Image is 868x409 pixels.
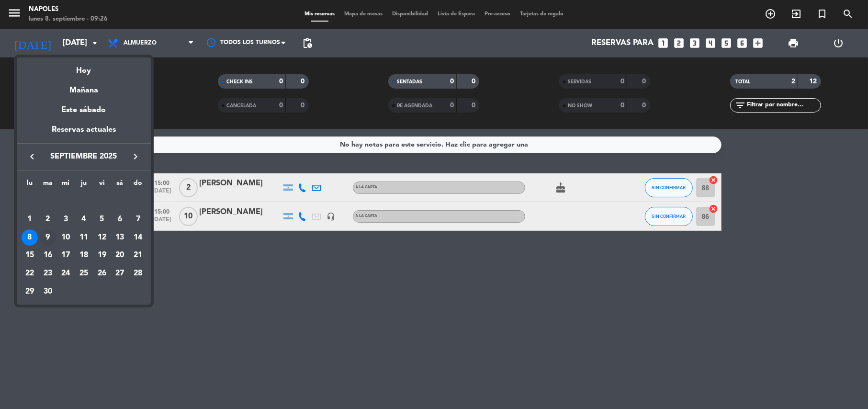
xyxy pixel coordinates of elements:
[57,247,74,263] div: 17
[75,264,93,283] td: 25 de septiembre de 2025
[56,228,75,247] td: 10 de septiembre de 2025
[127,150,144,163] button: keyboard_arrow_right
[56,210,75,228] td: 3 de septiembre de 2025
[17,124,151,143] div: Reservas actuales
[76,211,92,227] div: 4
[40,284,56,300] div: 30
[129,246,147,264] td: 21 de septiembre de 2025
[75,246,93,264] td: 18 de septiembre de 2025
[76,247,92,263] div: 18
[56,178,75,193] th: miércoles
[22,229,38,246] div: 8
[111,228,129,247] td: 13 de septiembre de 2025
[56,246,75,264] td: 17 de septiembre de 2025
[111,246,129,264] td: 20 de septiembre de 2025
[22,265,38,282] div: 22
[76,229,92,246] div: 11
[17,57,151,77] div: Hoy
[17,97,151,124] div: Este sábado
[57,229,74,246] div: 10
[57,211,74,227] div: 3
[129,264,147,283] td: 28 de septiembre de 2025
[21,228,39,247] td: 8 de septiembre de 2025
[94,211,110,227] div: 5
[21,210,39,228] td: 1 de septiembre de 2025
[21,246,39,264] td: 15 de septiembre de 2025
[112,229,128,246] div: 13
[57,265,74,282] div: 24
[129,210,147,228] td: 7 de septiembre de 2025
[93,246,111,264] td: 19 de septiembre de 2025
[93,210,111,228] td: 5 de septiembre de 2025
[130,265,146,282] div: 28
[130,247,146,263] div: 21
[21,283,39,301] td: 29 de septiembre de 2025
[26,151,38,162] i: keyboard_arrow_left
[129,178,147,193] th: domingo
[112,265,128,282] div: 27
[111,264,129,283] td: 27 de septiembre de 2025
[93,264,111,283] td: 26 de septiembre de 2025
[41,150,127,163] span: septiembre 2025
[130,151,141,162] i: keyboard_arrow_right
[40,229,56,246] div: 9
[39,283,57,301] td: 30 de septiembre de 2025
[111,210,129,228] td: 6 de septiembre de 2025
[56,264,75,283] td: 24 de septiembre de 2025
[39,246,57,264] td: 16 de septiembre de 2025
[130,229,146,246] div: 14
[40,247,56,263] div: 16
[17,77,151,97] div: Mañana
[130,211,146,227] div: 7
[21,192,147,210] td: SEP.
[76,265,92,282] div: 25
[94,265,110,282] div: 26
[93,178,111,193] th: viernes
[22,211,38,227] div: 1
[75,210,93,228] td: 4 de septiembre de 2025
[75,228,93,247] td: 11 de septiembre de 2025
[94,247,110,263] div: 19
[39,210,57,228] td: 2 de septiembre de 2025
[93,228,111,247] td: 12 de septiembre de 2025
[21,178,39,193] th: lunes
[40,211,56,227] div: 2
[75,178,93,193] th: jueves
[40,265,56,282] div: 23
[21,264,39,283] td: 22 de septiembre de 2025
[111,178,129,193] th: sábado
[39,228,57,247] td: 9 de septiembre de 2025
[112,211,128,227] div: 6
[39,264,57,283] td: 23 de septiembre de 2025
[23,150,41,163] button: keyboard_arrow_left
[22,247,38,263] div: 15
[112,247,128,263] div: 20
[22,284,38,300] div: 29
[94,229,110,246] div: 12
[39,178,57,193] th: martes
[129,228,147,247] td: 14 de septiembre de 2025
